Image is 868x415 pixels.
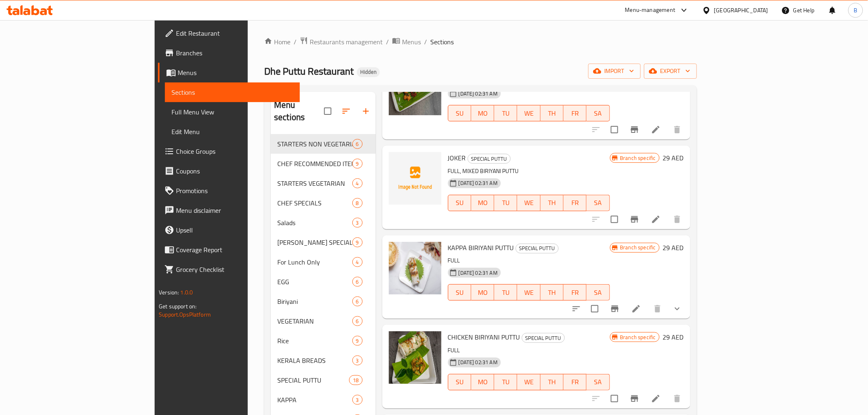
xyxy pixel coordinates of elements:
[587,195,610,211] button: SA
[494,105,517,121] button: TU
[625,210,644,229] button: Branch-specific-item
[336,101,356,121] span: Sort sections
[176,225,293,235] span: Upsell
[544,287,560,299] span: TH
[176,48,293,58] span: Branches
[353,278,362,286] span: 6
[353,199,362,207] span: 8
[564,374,587,390] button: FR
[631,304,641,314] a: Edit menu item
[590,107,606,119] span: SA
[356,101,376,121] button: Add section
[595,66,634,76] span: import
[498,107,514,119] span: TU
[271,193,376,213] div: CHEF SPECIALS8
[353,180,362,187] span: 4
[430,37,454,47] span: Sections
[424,37,427,47] li: /
[564,284,587,301] button: FR
[617,244,659,251] span: Branch specific
[271,252,376,272] div: For Lunch Only4
[452,287,468,299] span: SU
[448,242,514,254] span: KAPPA BIRIYANI PUTTU
[352,237,363,247] div: items
[566,299,586,319] button: sort-choices
[455,179,501,187] span: [DATE] 02:31 AM
[544,376,560,388] span: TH
[352,257,363,267] div: items
[158,201,299,220] a: Menu disclaimer
[521,376,537,388] span: WE
[663,242,684,253] h6: 29 AED
[271,272,376,292] div: EGG6
[498,287,514,299] span: TU
[448,105,471,121] button: SU
[277,257,352,267] span: For Lunch Only
[277,178,352,188] span: STARTERS VEGETARIAN
[471,284,494,301] button: MO
[617,154,659,162] span: Branch specific
[498,376,514,388] span: TU
[605,299,625,319] button: Branch-specific-item
[386,37,389,47] li: /
[651,214,661,224] a: Edit menu item
[663,152,684,164] h6: 29 AED
[606,211,623,228] span: Select to update
[544,197,560,209] span: TH
[158,23,299,43] a: Edit Restaurant
[277,218,352,228] span: Salads
[357,68,380,75] span: Hidden
[606,121,623,138] span: Select to update
[349,376,362,384] span: 18
[448,152,466,164] span: JOKER
[352,218,363,228] div: items
[452,376,468,388] span: SU
[714,6,768,15] div: [GEOGRAPHIC_DATA]
[357,67,380,77] div: Hidden
[176,186,293,196] span: Promotions
[448,331,520,343] span: CHICKEN BIRIYANI PUTTU
[158,181,299,201] a: Promotions
[522,333,564,343] span: SPECIAL PUTTU
[392,36,421,47] a: Menus
[352,277,363,287] div: items
[271,390,376,410] div: KAPPA3
[651,125,661,135] a: Edit menu item
[651,66,690,76] span: export
[541,105,564,121] button: TH
[277,139,352,149] span: STARTERS NON VEGETARIAN
[171,107,293,117] span: Full Menu View
[663,331,684,343] h6: 29 AED
[165,122,299,141] a: Edit Menu
[277,237,352,247] div: CURRY SPECIALITIES
[402,37,421,47] span: Menus
[271,213,376,233] div: Salads3
[471,195,494,211] button: MO
[448,284,471,301] button: SU
[625,5,676,15] div: Menu-management
[271,154,376,173] div: CHEF RECOMMENDED ITEMS combos9
[541,195,564,211] button: TH
[277,277,352,287] span: EGG
[277,237,352,247] span: [PERSON_NAME] SPECIALITIES
[353,140,362,148] span: 6
[353,239,362,246] span: 9
[277,316,352,326] div: VEGETARIAN
[471,374,494,390] button: MO
[352,395,363,405] div: items
[277,159,352,169] span: CHEF RECOMMENDED ITEMS combos
[517,284,540,301] button: WE
[564,195,587,211] button: FR
[353,258,362,266] span: 4
[667,210,687,229] button: delete
[498,197,514,209] span: TU
[158,161,299,181] a: Coupons
[667,389,687,408] button: delete
[494,195,517,211] button: TU
[521,197,537,209] span: WE
[672,304,682,314] svg: Show Choices
[271,331,376,351] div: Rice9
